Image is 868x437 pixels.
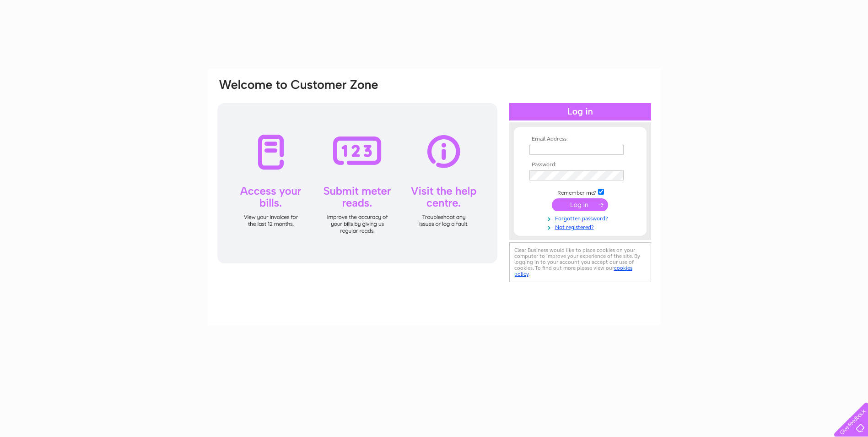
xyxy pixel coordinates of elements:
[527,187,633,197] td: Remember me?
[529,213,633,222] a: Forgotten password?
[509,242,651,282] div: Clear Business would like to place cookies on your computer to improve your experience of the sit...
[527,136,633,142] th: Email Address:
[552,198,608,211] input: Submit
[514,265,632,277] a: cookies policy
[527,162,633,168] th: Password:
[529,222,633,231] a: Not registered?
